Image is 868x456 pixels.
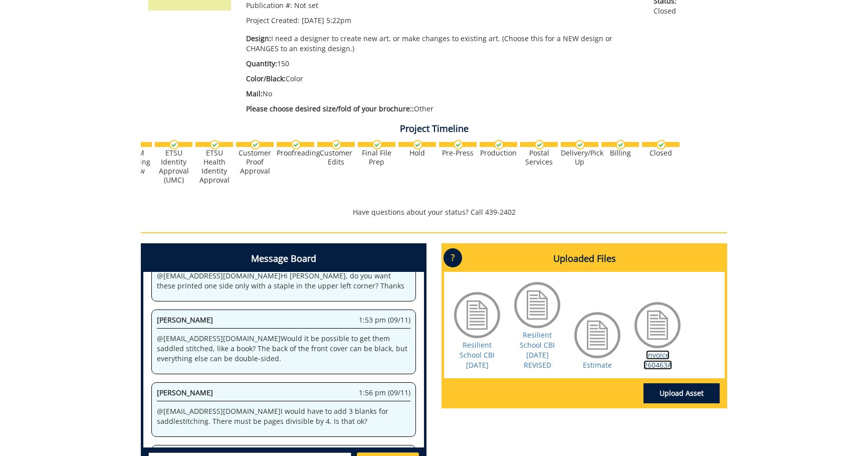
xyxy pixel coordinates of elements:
[246,59,638,69] p: 150
[520,330,555,370] a: Resilient School CBI [DATE] REVISED
[195,148,233,185] div: ETSU Health Identity Approval
[246,34,271,43] span: Design:
[601,148,639,158] div: Billing
[251,140,260,149] img: checkmark
[372,140,382,149] img: checkmark
[277,148,314,158] div: Proofreading
[439,148,477,158] div: Pre-Press
[141,207,727,217] p: Have questions about your status? Call 439-2402
[246,16,300,25] span: Project Created:
[535,140,544,149] img: checkmark
[583,360,612,370] a: Estimate
[155,148,192,185] div: ETSU Identity Approval (UMC)
[236,148,274,176] div: Customer Proof Approval
[291,140,301,149] img: checkmark
[575,140,585,149] img: checkmark
[246,34,638,54] p: I need a designer to create new art, or make changes to existing art. (Choose this for a NEW desi...
[246,104,638,114] p: Other
[157,271,410,291] p: @ [EMAIL_ADDRESS][DOMAIN_NAME] Hi [PERSON_NAME], do you want these printed one side only with a s...
[359,315,410,325] span: 1:53 pm (09/11)
[657,140,666,149] img: checkmark
[157,406,410,426] p: @ [EMAIL_ADDRESS][DOMAIN_NAME] I would have to add 3 blanks for saddlestitching. There must be pa...
[444,248,462,267] p: ?
[359,388,410,398] span: 1:56 pm (09/11)
[494,140,504,149] img: checkmark
[643,350,672,370] a: Invoice 260463A
[143,246,424,272] h4: Message Board
[616,140,625,149] img: checkmark
[454,140,463,149] img: checkmark
[561,148,598,167] div: Delivery/Pick Up
[246,59,277,68] span: Quantity:
[157,388,213,397] span: [PERSON_NAME]
[332,140,341,149] img: checkmark
[520,148,558,167] div: Postal Services
[480,148,517,158] div: Production
[460,340,495,370] a: Resilient School CBI [DATE]
[642,148,680,158] div: Closed
[294,1,318,10] span: Not set
[210,140,220,149] img: checkmark
[157,334,410,364] p: @ [EMAIL_ADDRESS][DOMAIN_NAME] Would it be possible to get them saddled stitched, like a book? Th...
[358,148,395,167] div: Final File Prep
[246,89,263,98] span: Mail:
[246,1,292,10] span: Publication #:
[246,104,414,113] span: Please choose desired size/fold of your brochure::
[246,74,286,83] span: Color/Black:
[413,140,422,149] img: checkmark
[141,124,727,134] h4: Project Timeline
[169,140,179,149] img: checkmark
[398,148,436,158] div: Hold
[444,246,725,272] h4: Uploaded Files
[317,148,355,167] div: Customer Edits
[246,89,638,99] p: No
[157,315,213,325] span: [PERSON_NAME]
[302,16,351,25] span: [DATE] 5:22pm
[246,74,638,84] p: Color
[643,383,720,403] a: Upload Asset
